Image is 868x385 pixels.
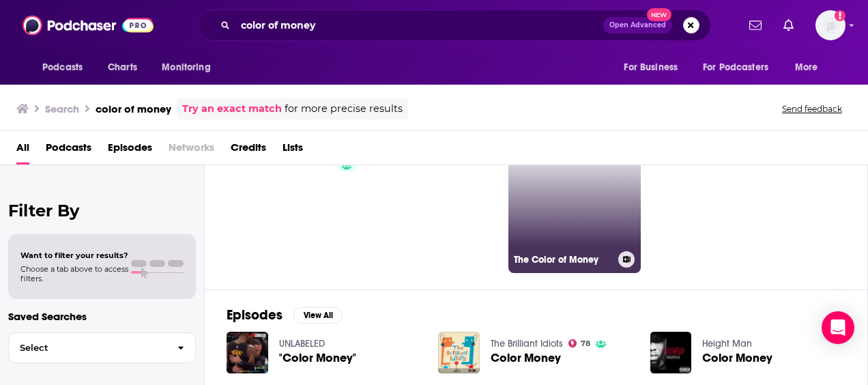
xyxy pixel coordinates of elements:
[108,58,137,77] span: Charts
[20,251,128,260] span: Want to filter your results?
[491,352,561,364] a: Color Money
[293,307,343,324] button: View All
[603,17,672,33] button: Open AdvancedNew
[815,10,845,40] img: User Profile
[508,141,641,273] a: The Color of Money
[23,12,154,38] img: Podchaser - Follow, Share and Rate Podcasts
[152,55,228,81] button: open menu
[581,341,590,347] span: 78
[285,101,403,117] span: for more precise results
[42,58,83,77] span: Podcasts
[568,339,590,347] a: 78
[20,264,128,283] span: Choose a tab above to access filters.
[33,55,100,81] button: open menu
[703,58,768,77] span: For Podcasters
[99,55,145,81] a: Charts
[9,343,167,352] span: Select
[162,58,210,77] span: Monitoring
[694,55,788,81] button: open menu
[8,332,196,363] button: Select
[491,338,563,350] a: The Brilliant Idiots
[227,306,343,324] a: EpisodesView All
[624,58,678,77] span: For Business
[650,332,692,373] img: Color Money
[16,137,29,165] a: All
[835,10,845,21] svg: Add a profile image
[227,332,268,373] img: "Color Money"
[233,141,366,273] a: 39
[182,101,282,117] a: Try an exact match
[514,254,613,266] h3: The Color of Money
[822,311,854,344] div: Open Intercom Messenger
[702,338,752,350] a: Height Man
[8,310,196,323] p: Saved Searches
[46,137,91,165] a: Podcasts
[279,352,356,364] a: "Color Money"
[108,137,152,165] a: Episodes
[614,55,695,81] button: open menu
[609,22,666,29] span: Open Advanced
[795,58,818,77] span: More
[815,10,845,40] button: Show profile menu
[96,102,171,115] h3: color of money
[169,137,214,165] span: Networks
[45,102,79,115] h3: Search
[283,137,303,165] a: Lists
[785,55,835,81] button: open menu
[279,338,325,350] a: UNLABELED
[702,352,772,364] a: Color Money
[235,14,603,36] input: Search podcasts, credits, & more...
[438,332,480,373] img: Color Money
[198,10,711,41] div: Search podcasts, credits, & more...
[227,306,283,324] h2: Episodes
[744,14,767,37] a: Show notifications dropdown
[778,103,846,115] button: Send feedback
[231,137,266,165] a: Credits
[647,8,671,21] span: New
[815,10,845,40] span: Logged in as HavasFormulab2b
[778,14,799,37] a: Show notifications dropdown
[8,201,196,220] h2: Filter By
